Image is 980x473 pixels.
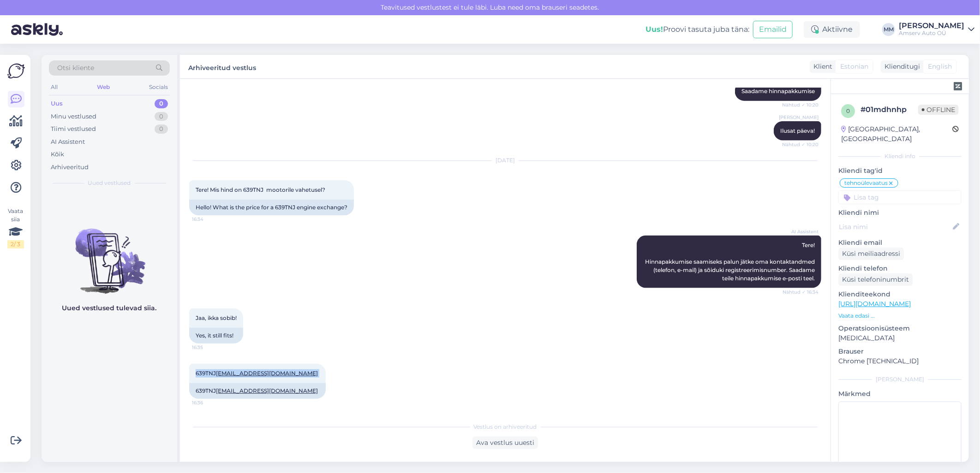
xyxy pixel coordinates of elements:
p: Brauser [838,347,962,356]
div: # 01mdhnhp [860,104,918,115]
div: Ava vestlus uuesti [472,437,538,449]
span: AI Assistent [784,228,819,235]
span: English [928,62,952,71]
div: MM [882,23,895,36]
div: Arhiveeritud [51,163,89,172]
a: [URL][DOMAIN_NAME] [838,300,911,308]
div: Klient [810,62,832,71]
span: Offline [918,105,959,115]
div: 639TNJ [189,383,326,399]
b: Uus! [645,25,663,34]
div: Yes, it still fits! [189,328,243,343]
span: 16:34 [192,216,227,223]
div: AI Assistent [51,137,85,147]
div: [DATE] [189,156,821,165]
input: Lisa nimi [839,222,951,232]
div: Amserv Auto OÜ [899,30,964,37]
div: Tiimi vestlused [51,124,96,134]
p: [MEDICAL_DATA] [838,333,962,343]
span: Nähtud ✓ 16:34 [783,289,819,296]
label: Arhiveeritud vestlus [188,60,256,73]
img: zendesk [954,82,962,90]
div: Vaata siia [7,207,24,248]
p: Klienditeekond [838,290,962,299]
span: Vestlus on arhiveeritud [474,423,537,431]
p: Uued vestlused tulevad siia. [62,303,157,313]
span: Uued vestlused [88,179,131,187]
span: tehnoülevaatus [844,180,888,186]
div: Socials [147,81,170,93]
span: [PERSON_NAME] [779,114,819,121]
div: 0 [155,124,168,134]
div: Hello! What is the price for a 639TNJ engine exchange? [189,200,354,215]
span: 0 [846,107,850,114]
span: Saadame hinnapakkumise [741,88,815,95]
span: 16:35 [192,344,227,351]
span: Tere! Mis hind on 639TNJ mootorile vahetusel? [196,186,325,193]
div: 0 [155,99,168,108]
p: Vaata edasi ... [838,312,962,320]
div: Minu vestlused [51,112,96,121]
div: All [49,81,60,93]
span: 16:36 [192,399,227,406]
img: Askly Logo [7,62,25,80]
p: Kliendi telefon [838,264,962,273]
div: 0 [155,112,168,121]
div: [PERSON_NAME] [838,375,962,384]
div: Klienditugi [881,62,920,71]
a: [EMAIL_ADDRESS][DOMAIN_NAME] [216,370,318,377]
div: 2 / 3 [7,240,24,248]
div: [PERSON_NAME] [899,22,964,30]
div: Küsi meiliaadressi [838,248,904,260]
span: Nähtud ✓ 10:20 [782,141,819,148]
p: Kliendi email [838,238,962,248]
div: Uus [51,99,63,108]
img: No chats [42,212,177,295]
span: Estonian [840,62,868,71]
span: Nähtud ✓ 10:20 [782,101,819,108]
p: Kliendi tag'id [838,166,962,176]
span: Jaa, ikka sobib! [196,314,237,321]
p: Märkmed [838,389,962,399]
div: Web [95,81,112,93]
div: Aktiivne [804,21,860,38]
div: [GEOGRAPHIC_DATA], [GEOGRAPHIC_DATA] [841,124,952,144]
span: Tere! Hinnapakkumise saamiseks palun jätke oma kontaktandmed (telefon, e-mail) ja sõiduki registr... [645,242,816,282]
span: 639TNJ [196,370,319,377]
button: Emailid [753,21,793,38]
span: Otsi kliente [57,63,94,73]
div: Kõik [51,150,64,159]
input: Lisa tag [838,190,962,204]
span: Ilusat päeva! [780,127,815,134]
div: Kliendi info [838,152,962,160]
p: Kliendi nimi [838,208,962,218]
a: [PERSON_NAME]Amserv Auto OÜ [899,22,974,37]
p: Operatsioonisüsteem [838,324,962,333]
p: Chrome [TECHNICAL_ID] [838,356,962,366]
a: [EMAIL_ADDRESS][DOMAIN_NAME] [216,387,318,394]
div: Proovi tasuta juba täna: [645,24,749,35]
div: Küsi telefoninumbrit [838,273,913,286]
